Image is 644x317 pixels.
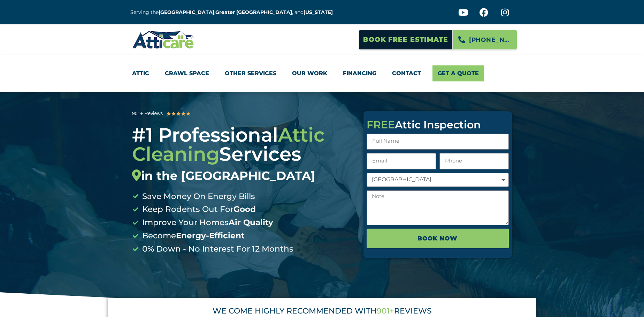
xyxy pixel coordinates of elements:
i: ★ [181,109,186,118]
span: Improve Your Homes [140,216,273,229]
span: FREE [367,118,395,131]
div: #1 Professional Services [132,125,353,183]
a: [US_STATE] [304,9,333,15]
span: Become [140,229,245,243]
nav: Menu [132,65,512,81]
a: Attic [132,65,149,81]
input: Only numbers and phone characters (#, -, *, etc) are accepted. [439,153,509,169]
div: in the [GEOGRAPHIC_DATA] [132,169,353,183]
a: Crawl Space [165,65,209,81]
input: Full Name [367,134,509,150]
span: BOOK NOW [417,232,458,244]
input: Email [367,153,436,169]
i: ★ [176,109,181,118]
a: Greater [GEOGRAPHIC_DATA] [215,9,292,15]
span: 901+ [377,306,394,316]
a: Contact [392,65,421,81]
span: Keep Rodents Out For [140,203,256,216]
i: ★ [171,109,176,118]
i: ★ [186,109,191,118]
div: 901+ Reviews [132,110,163,118]
a: Get A Quote [432,65,484,81]
a: [GEOGRAPHIC_DATA] [159,9,214,15]
button: BOOK NOW [367,229,509,248]
a: Book Free Estimate [359,30,453,50]
div: WE COME HIGHLY RECOMMENDED WITH REVIEWS [117,307,527,315]
a: Our Work [292,65,327,81]
div: 5/5 [166,109,191,118]
span: [PHONE_NUMBER] [469,34,512,46]
a: [PHONE_NUMBER] [453,30,517,50]
i: ★ [166,109,171,118]
b: Good [233,204,256,214]
a: Financing [343,65,376,81]
a: Other Services [225,65,276,81]
span: Book Free Estimate [363,33,448,46]
span: 0% Down - No Interest For 12 Months [140,243,293,256]
span: Save Money On Energy Bills [140,190,255,203]
b: Air Quality [229,217,273,227]
div: Attic Inspection [367,120,509,130]
b: Energy-Efficient [176,231,245,240]
p: Serving the , , and [130,8,338,16]
span: Attic Cleaning [132,123,325,166]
